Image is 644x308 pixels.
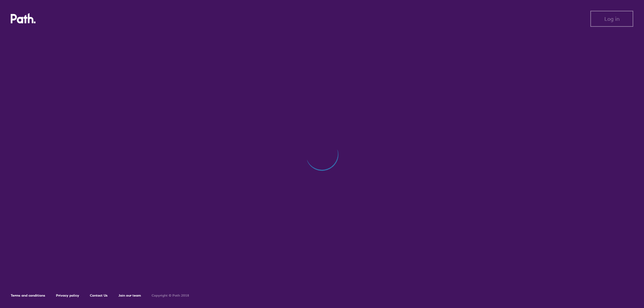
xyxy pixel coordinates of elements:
[604,16,620,22] span: Log in
[590,11,633,27] button: Log in
[90,293,108,298] a: Contact Us
[11,293,45,298] a: Terms and conditions
[56,293,79,298] a: Privacy policy
[152,294,189,298] h6: Copyright © Path 2018
[118,293,141,298] a: Join our team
